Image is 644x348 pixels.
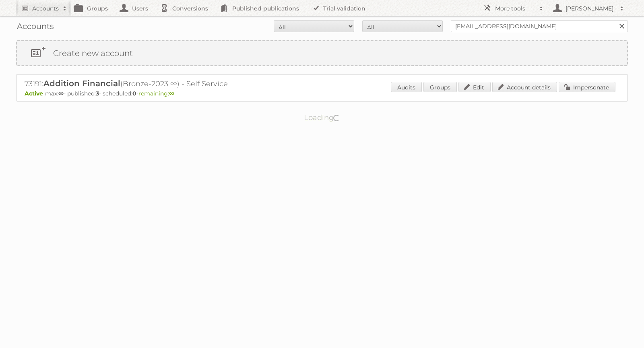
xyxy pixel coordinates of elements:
[492,82,557,92] a: Account details
[96,90,99,97] strong: 3
[495,4,535,12] h2: More tools
[25,90,619,97] p: max: - published: - scheduled: -
[25,79,306,89] h2: 73191: (Bronze-2023 ∞) - Self Service
[32,4,59,12] h2: Accounts
[279,110,366,126] p: Loading
[43,79,120,88] span: Addition Financial
[17,41,627,65] a: Create new account
[132,90,136,97] strong: 0
[391,82,422,92] a: Audits
[138,90,174,97] span: remaining:
[563,4,616,12] h2: [PERSON_NAME]
[169,90,174,97] strong: ∞
[458,82,491,92] a: Edit
[559,82,615,92] a: Impersonate
[58,90,64,97] strong: ∞
[25,90,45,97] span: Active
[423,82,457,92] a: Groups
